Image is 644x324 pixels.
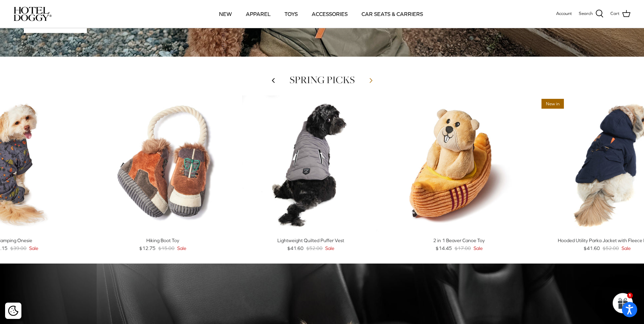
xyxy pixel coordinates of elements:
div: Primary navigation [101,2,541,25]
span: $41.60 [287,245,303,252]
span: New in [541,99,564,109]
a: APPAREL [240,2,277,25]
span: $39.00 [10,245,26,252]
span: 20% off [245,99,270,109]
span: $52.00 [306,245,323,252]
span: 15% off [393,99,418,109]
a: TOYS [278,2,304,25]
div: Hiking Boot Toy [94,237,232,244]
a: Lightweight Quilted Puffer Vest $41.60 $52.00 Sale [242,237,380,252]
span: 15% off [97,99,121,109]
span: $17.00 [455,245,471,252]
a: Search [579,10,604,18]
span: Sale [474,245,483,252]
a: 2 in 1 Beaver Canoe Toy $14.45 $17.00 Sale [390,237,528,252]
div: Cookie policy [5,303,21,319]
a: Hiking Boot Toy $12.75 $15.00 Sale [94,237,232,252]
span: Sale [325,245,334,252]
a: SPRING PICKS [290,73,355,87]
div: Lightweight Quilted Puffer Vest [242,237,380,244]
a: Hiking Boot Toy [94,95,232,233]
span: $14.45 [436,245,452,252]
a: Cart [610,10,630,18]
span: $15.00 [158,245,174,252]
a: NEW [213,2,238,25]
span: Sale [29,245,38,252]
a: Lightweight Quilted Puffer Vest [242,95,380,233]
a: Account [556,10,572,17]
img: Cookie policy [8,306,18,316]
button: Cookie policy [7,305,19,317]
span: $12.75 [139,245,155,252]
img: hoteldoggycom [14,7,52,21]
a: 2 in 1 Beaver Canoe Toy [390,95,528,233]
span: $41.60 [584,245,600,252]
span: Cart [610,10,620,17]
div: 2 in 1 Beaver Canoe Toy [390,237,528,244]
span: Search [579,10,593,17]
span: $52.00 [603,245,619,252]
a: ACCESSORIES [306,2,354,25]
span: Sale [622,245,631,252]
span: Account [556,11,572,16]
span: Sale [177,245,186,252]
a: CAR SEATS & CARRIERS [355,2,429,25]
